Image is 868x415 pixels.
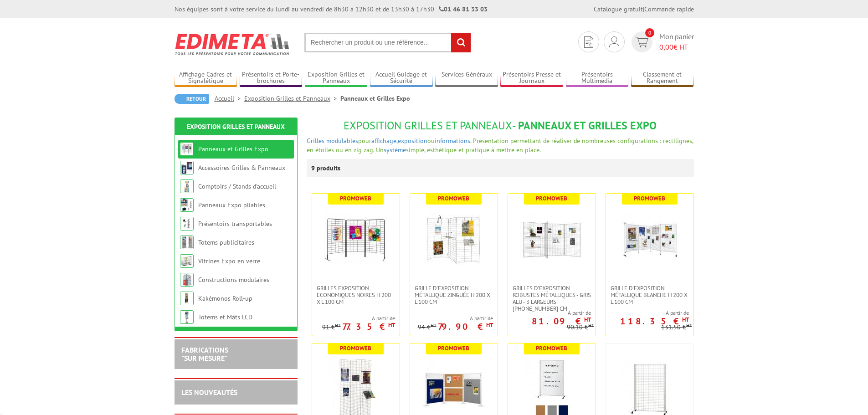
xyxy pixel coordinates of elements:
a: Classement et Rangement [631,71,694,86]
a: Présentoirs Presse et Journaux [500,71,563,86]
span: A partir de [606,309,689,317]
img: Grilles d'exposition robustes métalliques - gris alu - 3 largeurs 70-100-120 cm [520,207,584,271]
a: Constructions modulaires [198,276,269,284]
a: informations [435,137,470,145]
a: Exposition Grilles et Panneaux [305,71,368,86]
img: Accessoires Grilles & Panneaux [180,161,194,174]
a: Grilles [307,137,324,145]
a: Accessoires Grilles & Panneaux [198,164,285,172]
sup: HT [686,322,692,328]
p: 81.09 € [532,318,591,324]
p: 79.90 € [438,324,493,329]
span: € HT [659,42,694,52]
a: Vitrines Expo en verre [198,257,260,265]
div: | [594,5,694,14]
img: Grille d'exposition métallique blanche H 200 x L 100 cm [618,207,682,271]
img: Panneaux Expo pliables [180,198,194,212]
span: A partir de [508,309,591,317]
p: 131.50 € [661,324,692,331]
img: Totems et Mâts LCD [180,310,194,324]
a: Accueil [215,94,244,102]
a: exposition [398,137,427,145]
a: Panneaux Expo pliables [198,201,265,209]
a: Retour [175,94,209,104]
a: LES NOUVEAUTÉS [181,388,237,397]
li: Panneaux et Grilles Expo [340,94,410,103]
img: Kakémonos Roll-up [180,292,194,305]
p: 9 produits [311,159,345,177]
sup: HT [682,316,689,323]
img: devis rapide [609,36,619,47]
input: rechercher [451,33,471,52]
p: 90.10 € [567,324,594,331]
p: 77.35 € [342,324,395,329]
img: Totems publicitaires [180,236,194,249]
img: Grille d'exposition métallique Zinguée H 200 x L 100 cm [422,207,486,271]
span: Grilles Exposition Economiques Noires H 200 x L 100 cm [317,285,395,305]
input: Rechercher un produit ou une référence... [304,33,471,52]
a: Panneaux et Grilles Expo [198,145,268,153]
a: Grilles d'exposition robustes métalliques - gris alu - 3 largeurs [PHONE_NUMBER] cm [508,285,596,312]
a: Exposition Grilles et Panneaux [187,123,285,131]
a: Grilles Exposition Economiques Noires H 200 x L 100 cm [312,285,400,305]
sup: HT [486,321,493,329]
b: Promoweb [634,195,665,202]
h1: - Panneaux et Grilles Expo [307,120,694,132]
strong: 01 46 81 33 03 [439,5,488,13]
img: Comptoirs / Stands d'accueil [180,179,194,193]
a: Présentoirs et Porte-brochures [240,71,303,86]
img: Panneaux et Grilles Expo [180,142,194,156]
p: 118.35 € [620,318,689,324]
span: 0,00 [659,42,673,51]
span: Grille d'exposition métallique blanche H 200 x L 100 cm [611,285,689,305]
a: Accueil Guidage et Sécurité [370,71,433,86]
a: Exposition Grilles et Panneaux [244,94,340,102]
span: Grille d'exposition métallique Zinguée H 200 x L 100 cm [415,285,493,305]
a: affichage [371,137,396,145]
img: Vitrines Expo en verre [180,254,194,268]
a: système [384,146,406,154]
a: Catalogue gratuit [594,5,643,13]
p: 91 € [322,324,341,331]
span: A partir de [418,315,493,322]
span: Mon panier [659,31,694,52]
div: Nos équipes sont à votre service du lundi au vendredi de 8h30 à 12h30 et de 13h30 à 17h30 [175,5,488,14]
b: Promoweb [340,344,371,352]
a: Commande rapide [644,5,694,13]
b: Promoweb [340,195,371,202]
a: Totems publicitaires [198,238,254,246]
span: A partir de [322,315,395,322]
a: Kakémonos Roll-up [198,294,252,302]
b: Promoweb [438,344,469,352]
img: devis rapide [584,36,593,48]
a: Comptoirs / Stands d'accueil [198,182,276,190]
img: Edimeta [175,27,291,61]
sup: HT [588,322,594,328]
sup: HT [584,316,591,323]
a: Grille d'exposition métallique Zinguée H 200 x L 100 cm [410,285,498,305]
sup: HT [431,322,437,328]
a: Services Généraux [435,71,498,86]
b: Promoweb [536,344,567,352]
b: Promoweb [536,195,567,202]
img: Grilles Exposition Economiques Noires H 200 x L 100 cm [324,207,388,271]
b: Promoweb [438,195,469,202]
a: Présentoirs Multimédia [566,71,629,86]
span: pour , ou . Présentation permettant de réaliser de nombreuses configurations : rectilignes, en ét... [307,137,693,154]
a: modulables [326,137,358,145]
a: Totems et Mâts LCD [198,313,252,321]
span: Grilles d'exposition robustes métalliques - gris alu - 3 largeurs [PHONE_NUMBER] cm [513,285,591,312]
a: Grille d'exposition métallique blanche H 200 x L 100 cm [606,285,693,305]
img: Constructions modulaires [180,273,194,287]
p: 94 € [418,324,437,331]
span: 0 [645,28,654,37]
sup: HT [335,322,341,328]
sup: HT [388,321,395,329]
a: devis rapide 0 Mon panier 0,00€ HT [629,31,694,52]
a: Présentoirs transportables [198,220,272,228]
a: Affichage Cadres et Signalétique [175,71,237,86]
img: Présentoirs transportables [180,217,194,231]
a: FABRICATIONS"Sur Mesure" [181,345,228,363]
span: Exposition Grilles et Panneaux [344,118,512,133]
img: devis rapide [635,37,648,47]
